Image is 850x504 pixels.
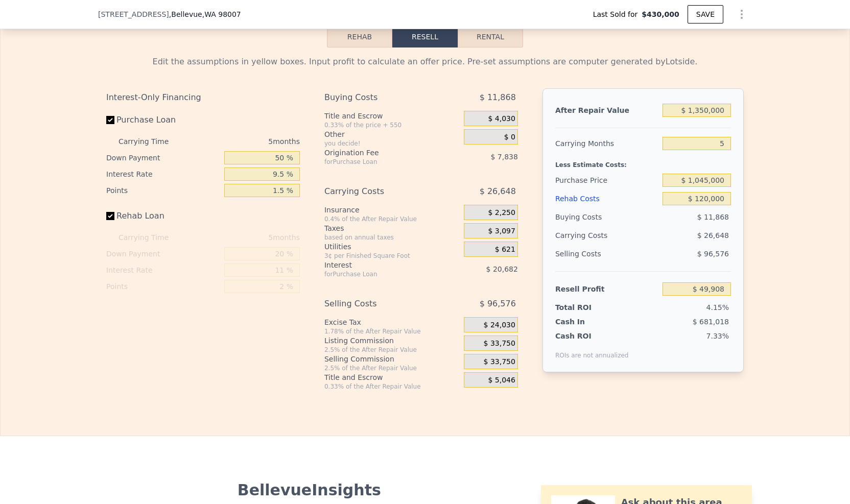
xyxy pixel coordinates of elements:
[488,114,515,124] span: $ 4,030
[504,133,515,142] span: $ 0
[324,295,438,313] div: Selling Costs
[106,481,512,499] div: Bellevue Insights
[555,208,658,226] div: Buying Costs
[555,101,658,119] div: After Repair Value
[324,260,438,270] div: Interest
[324,335,460,346] div: Listing Commission
[484,357,515,367] span: $ 33,750
[324,148,438,158] div: Origination Fee
[480,182,516,201] span: $ 26,648
[324,354,460,364] div: Selling Commission
[324,233,460,242] div: based on annual taxes
[324,252,460,260] div: 3¢ per Finished Square Foot
[324,205,460,215] div: Insurance
[106,246,220,262] div: Down Payment
[488,208,515,218] span: $ 2,250
[697,213,729,221] span: $ 11,868
[555,302,619,313] div: Total ROI
[324,382,460,391] div: 0.33% of the After Repair Value
[488,376,515,385] span: $ 5,046
[324,111,460,121] div: Title and Escrow
[106,111,220,129] label: Purchase Loan
[106,182,220,199] div: Points
[324,270,438,278] div: for Purchase Loan
[324,327,460,335] div: 1.78% of the After Repair Value
[480,88,516,107] span: $ 11,868
[324,346,460,354] div: 2.5% of the After Repair Value
[555,171,658,189] div: Purchase Price
[324,364,460,372] div: 2.5% of the After Repair Value
[106,88,300,107] div: Interest-Only Financing
[495,245,515,254] span: $ 621
[106,212,114,220] input: Rehab Loan
[189,133,300,150] div: 5 months
[484,339,515,348] span: $ 33,750
[324,242,460,252] div: Utilities
[697,250,729,258] span: $ 96,576
[642,9,679,19] span: $430,000
[169,9,241,19] span: , Bellevue
[593,9,642,19] span: Last Sold for
[106,262,220,278] div: Interest Rate
[106,207,220,225] label: Rehab Loan
[324,121,460,129] div: 0.33% of the price + 550
[106,150,220,166] div: Down Payment
[555,280,658,298] div: Resell Profit
[490,153,517,161] span: $ 7,838
[486,265,518,273] span: $ 20,682
[106,116,114,124] input: Purchase Loan
[324,88,438,107] div: Buying Costs
[697,231,729,239] span: $ 26,648
[555,245,658,263] div: Selling Costs
[98,9,169,19] span: [STREET_ADDRESS]
[202,10,241,18] span: , WA 98007
[555,134,658,153] div: Carrying Months
[706,332,729,340] span: 7.33%
[324,223,460,233] div: Taxes
[555,226,619,245] div: Carrying Costs
[555,189,658,208] div: Rehab Costs
[324,317,460,327] div: Excise Tax
[324,215,460,223] div: 0.4% of the After Repair Value
[106,166,220,182] div: Interest Rate
[484,321,515,330] span: $ 24,030
[555,317,619,327] div: Cash In
[324,139,460,148] div: you decide!
[688,5,723,23] button: SAVE
[392,26,458,47] button: Resell
[555,341,629,359] div: ROIs are not annualized
[458,26,523,47] button: Rental
[706,303,729,311] span: 4.15%
[106,56,744,68] div: Edit the assumptions in yellow boxes. Input profit to calculate an offer price. Pre-set assumptio...
[731,4,752,25] button: Show Options
[327,26,392,47] button: Rehab
[693,318,729,326] span: $ 681,018
[119,133,185,150] div: Carrying Time
[555,153,731,171] div: Less Estimate Costs:
[324,372,460,382] div: Title and Escrow
[106,278,220,295] div: Points
[324,129,460,139] div: Other
[555,331,629,341] div: Cash ROI
[324,182,438,201] div: Carrying Costs
[119,229,185,246] div: Carrying Time
[189,229,300,246] div: 5 months
[488,227,515,236] span: $ 3,097
[480,295,516,313] span: $ 96,576
[324,158,438,166] div: for Purchase Loan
